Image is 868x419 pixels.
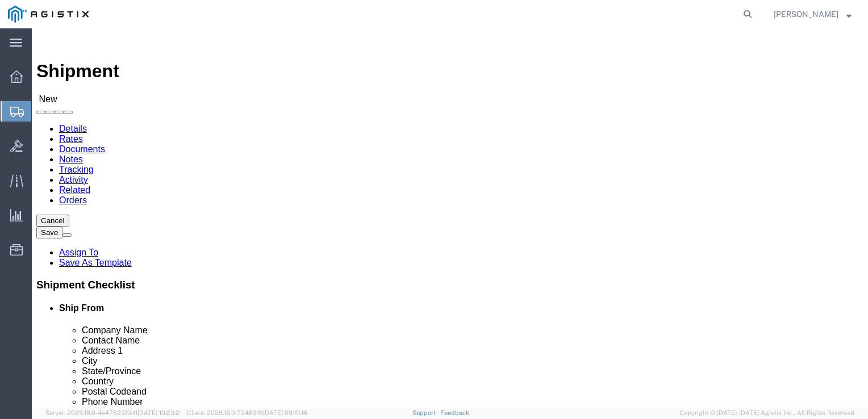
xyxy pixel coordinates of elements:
span: Client: 2025.18.0-7346316 [187,409,307,416]
span: Copyright © [DATE]-[DATE] Agistix Inc., All Rights Reserved [679,408,854,418]
iframe: FS Legacy Container [32,28,868,407]
span: Server: 2025.18.0-4e47823f9d1 [45,409,182,416]
a: Feedback [440,409,469,416]
a: Support [412,409,441,416]
img: logo [8,6,89,23]
span: [DATE] 08:10:16 [263,409,307,416]
span: [DATE] 10:23:21 [137,409,182,416]
span: Nicholas Blandy [774,8,838,20]
button: [PERSON_NAME] [773,7,852,21]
